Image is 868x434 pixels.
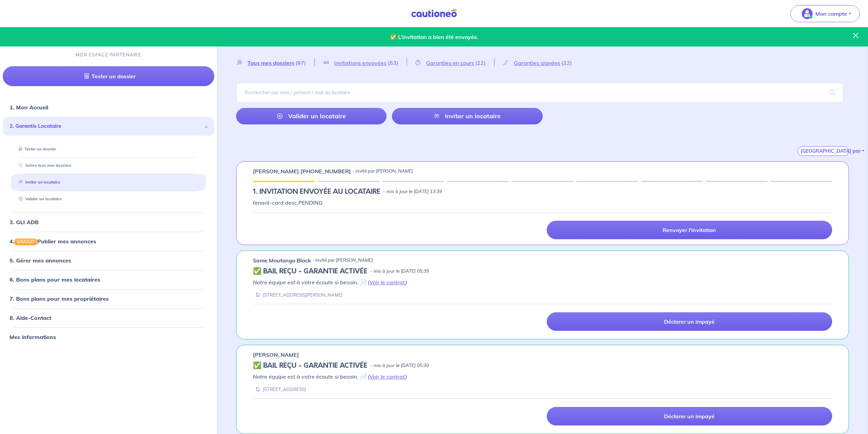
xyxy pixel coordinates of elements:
a: Déclarer un impayé [547,407,832,425]
a: Garanties en cours(22) [407,59,494,66]
div: 2. Garantie Locataire [3,117,214,136]
span: search [822,83,843,102]
a: Mes informations [10,334,56,340]
a: Tous mes dossiers(97) [236,59,314,66]
p: [PERSON_NAME] [PHONE_NUMBER] [253,167,351,175]
p: - mis à jour le [DATE] 13:39 [383,188,442,195]
div: state: CONTRACT-VALIDATED, Context: IN-MANAGEMENT,IN-MANAGEMENT [253,362,832,370]
button: illu_account_valid_menu.svgMon compte [790,5,860,22]
p: Same Moutongo Black [253,256,311,265]
p: - invité par [PERSON_NAME] [352,168,413,175]
img: Cautioneo [408,9,460,18]
a: Voir le contrat [369,279,405,286]
span: 2. Garantie Locataire [10,122,202,130]
div: state: PENDING, Context: [253,188,832,196]
a: Tester un dossier [3,66,214,86]
p: Déclarer un impayé [664,318,715,325]
a: Suivre tous mes dossiers [16,163,71,168]
span: Invitations envoyées [334,59,386,66]
p: - mis à jour le [DATE] 05:30 [370,362,429,369]
a: 6. Bons plans pour mes locataires [10,276,100,283]
div: [STREET_ADDRESS][PERSON_NAME] [253,292,342,298]
div: Valider un locataire [11,193,206,205]
input: Rechercher par nom / prénom / mail du locataire [236,83,843,103]
p: MON ESPACE PARTENAIRE [76,52,141,58]
a: 4.GRATUITPublier mes annonces [10,238,96,245]
div: 7. Bons plans pour mes propriétaires [3,292,214,306]
a: Valider un locataire [16,196,62,201]
h5: ✅ BAIL REÇU - GARANTIE ACTIVÉE [253,362,367,370]
div: 1. Mon Accueil [3,100,214,114]
a: 1. Mon Accueil [10,104,48,111]
a: Renvoyer l'invitation [547,221,832,239]
span: (97) [296,59,306,66]
a: Invitations envoyées(53) [315,59,407,66]
a: Valider un locataire [236,108,386,124]
div: 3. GLI ADB [3,215,214,229]
p: - mis à jour le [DATE] 05:39 [370,268,429,275]
a: Garanties signées(22) [494,59,580,66]
span: (53) [388,59,398,66]
em: Notre équipe est à votre écoute si besoin. 📄 ( ) [253,279,407,286]
p: [PERSON_NAME] [253,351,299,359]
div: 4.GRATUITPublier mes annonces [3,234,214,248]
a: Inviter un locataire [16,180,60,185]
a: Déclarer un impayé [547,312,832,331]
div: state: CONTRACT-VALIDATED, Context: IN-MANAGEMENT,IN-MANAGEMENT [253,267,832,275]
p: tenant-card.desc.PENDING [253,199,832,207]
p: Renvoyer l'invitation [663,227,716,233]
a: Tester un dossier [16,147,56,151]
div: [STREET_ADDRESS] [253,386,306,393]
a: Inviter un locataire [392,108,542,124]
div: 6. Bons plans pour mes locataires [3,273,214,286]
a: 8. Aide-Contact [10,314,51,321]
a: 3. GLI ADB [10,219,39,226]
em: Notre équipe est à votre écoute si besoin. 📄 ( ) [253,373,407,380]
button: [GEOGRAPHIC_DATA] par [798,146,849,156]
h5: 1.︎ INVITATION ENVOYÉE AU LOCATAIRE [253,188,380,196]
div: Inviter un locataire [11,177,206,188]
span: Garanties signées [514,59,560,66]
span: Garanties en cours [426,59,474,66]
h5: ✅ BAIL REÇU - GARANTIE ACTIVÉE [253,267,367,275]
p: Déclarer un impayé [664,413,715,420]
div: Tester un dossier [11,144,206,155]
div: Suivre tous mes dossiers [11,160,206,171]
div: 8. Aide-Contact [3,311,214,325]
div: Mes informations [3,330,214,344]
p: - invité par [PERSON_NAME] [312,257,373,264]
a: Voir le contrat [369,373,405,380]
p: Mon compte [815,10,847,18]
a: 5. Gérer mes annonces [10,257,71,264]
span: (22) [475,59,486,66]
span: Tous mes dossiers [247,59,294,66]
a: 7. Bons plans pour mes propriétaires [10,295,109,302]
div: 5. Gérer mes annonces [3,254,214,267]
img: illu_account_valid_menu.svg [802,8,813,19]
span: (22) [561,59,572,66]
